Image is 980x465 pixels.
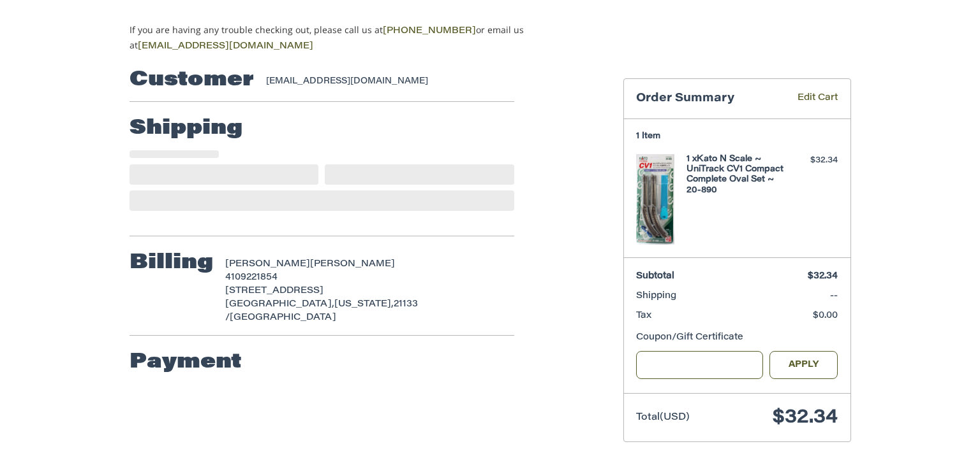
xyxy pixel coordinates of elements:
input: Gift Certificate or Coupon Code [636,351,763,380]
span: Shipping [636,292,676,301]
button: Apply [769,351,838,380]
h3: 1 Item [636,131,838,141]
span: [US_STATE], [334,300,394,309]
span: Subtotal [636,272,674,281]
span: [PERSON_NAME] [225,260,310,269]
h3: Order Summary [636,92,779,106]
span: $32.34 [808,272,838,281]
a: Edit Cart [779,92,838,106]
span: [PERSON_NAME] [310,260,395,269]
h4: 1 x Kato N Scale ~ UniTrack CV1 Compact Complete Oval Set ~ 20-890 [687,154,784,196]
span: -- [830,292,838,301]
h2: Billing [130,250,213,276]
span: Total (USD) [636,413,690,422]
span: [GEOGRAPHIC_DATA], [225,300,334,309]
a: [PHONE_NUMBER] [383,27,476,36]
span: 4109221854 [225,273,278,282]
div: Coupon/Gift Certificate [636,331,838,345]
span: Tax [636,311,651,320]
p: If you are having any trouble checking out, please call us at or email us at [130,23,564,54]
a: [EMAIL_ADDRESS][DOMAIN_NAME] [138,42,313,51]
span: $32.34 [773,408,838,427]
h2: Payment [130,350,242,375]
div: $32.34 [787,154,838,167]
div: [EMAIL_ADDRESS][DOMAIN_NAME] [266,75,501,88]
span: [GEOGRAPHIC_DATA] [230,313,336,322]
span: [STREET_ADDRESS] [225,287,323,296]
span: $0.00 [813,311,838,320]
h2: Shipping [130,116,242,141]
h2: Customer [130,68,254,93]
